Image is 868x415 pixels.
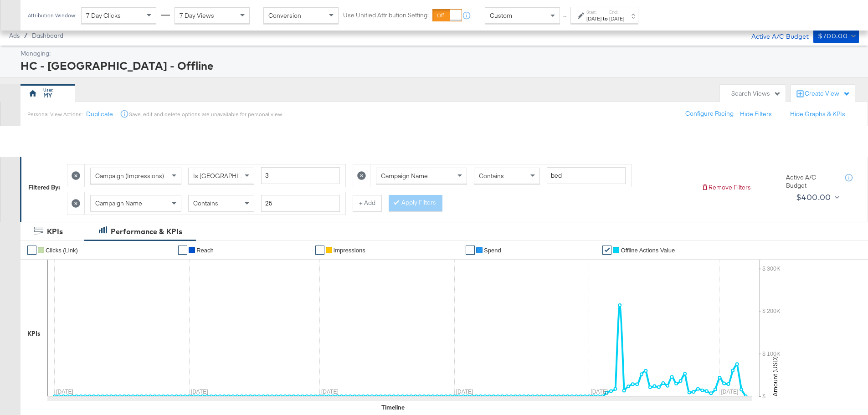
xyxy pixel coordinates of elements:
button: Remove Filters [701,183,751,192]
a: Dashboard [32,32,63,39]
a: ✔ [27,246,36,255]
button: Configure Pacing [679,106,740,122]
button: $700.00 [813,29,859,43]
span: Ads [9,32,20,39]
div: $400.00 [796,190,831,204]
div: HC - [GEOGRAPHIC_DATA] - Offline [21,58,857,73]
span: / [20,32,32,39]
div: Active A/C Budget [786,173,836,190]
input: Enter a search term [261,195,340,212]
div: Attribution Window: [27,12,77,19]
label: Start: [586,9,601,15]
div: Create View [805,89,850,98]
span: Reach [196,247,214,254]
div: [DATE] [586,15,601,22]
a: ✔ [466,246,475,255]
span: Contains [479,172,504,180]
div: Active A/C Budget [742,29,809,42]
div: Performance & KPIs [111,226,182,237]
button: + Add [353,195,382,211]
div: Managing: [21,49,857,58]
span: Campaign Name [381,172,428,180]
span: Conversion [268,11,301,20]
span: Contains [193,199,218,207]
span: Campaign (Impressions) [95,172,164,180]
label: End: [609,9,624,15]
div: Timeline [381,403,405,412]
a: ✔ [178,246,187,255]
div: MY [43,91,52,100]
div: [DATE] [609,15,624,22]
span: Clicks (Link) [46,247,78,254]
span: Is [GEOGRAPHIC_DATA] [193,172,263,180]
div: $700.00 [818,31,847,42]
div: Filtered By: [28,183,60,192]
div: KPIs [47,226,63,237]
span: Impressions [334,247,365,254]
button: $400.00 [792,190,842,205]
button: Hide Filters [740,110,772,118]
strong: to [601,15,609,22]
button: Hide Graphs & KPIs [790,110,845,118]
div: Personal View Actions: [27,111,82,118]
label: Use Unified Attribution Setting: [343,11,429,20]
span: Campaign Name [95,199,142,207]
text: Amount (USD) [771,356,779,396]
span: 7 Day Clicks [86,11,121,20]
div: KPIs [27,329,41,338]
a: ✔ [602,246,611,255]
button: Duplicate [86,110,113,118]
span: 7 Day Views [180,11,214,20]
input: Enter a number [261,167,340,184]
input: Enter a search term [547,167,626,184]
div: Search Views [731,89,781,98]
span: ↑ [561,15,570,19]
span: Spend [484,247,501,254]
span: Offline Actions Value [621,247,675,254]
a: ✔ [315,246,324,255]
div: Save, edit and delete options are unavailable for personal view. [129,111,282,118]
span: Custom [490,11,512,20]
